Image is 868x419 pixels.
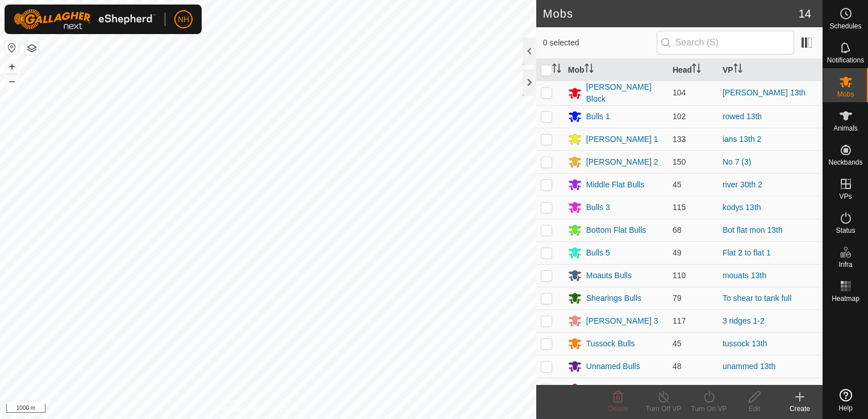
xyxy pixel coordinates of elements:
[723,316,765,325] a: 3 ridges 1-2
[673,157,686,166] span: 150
[223,404,266,414] a: Privacy Policy
[836,227,855,234] span: Status
[673,135,686,144] span: 133
[279,404,313,414] a: Contact Us
[777,404,823,414] div: Create
[586,315,658,327] div: [PERSON_NAME] 3
[586,270,632,282] div: Moauts Bulls
[829,23,861,30] span: Schedules
[586,292,641,304] div: Shearings Bulls
[543,37,657,49] span: 0 selected
[657,31,794,55] input: Search (S)
[732,404,777,414] div: Edit
[673,203,686,212] span: 115
[823,384,868,416] a: Help
[673,225,682,234] span: 68
[673,180,682,189] span: 45
[586,111,610,123] div: Bulls 1
[641,404,686,414] div: Turn Off VP
[586,338,635,350] div: Tussock Bulls
[828,159,862,166] span: Neckbands
[723,157,752,166] a: No 7 (3)
[723,225,783,234] a: Bot flat mon 13th
[723,271,766,280] a: mouats 13th
[673,88,686,97] span: 104
[608,405,628,413] span: Delete
[178,14,189,26] span: NH
[668,59,718,81] th: Head
[673,339,682,348] span: 45
[839,193,852,200] span: VPs
[723,384,769,393] a: Gravel pit (4)
[586,179,645,191] div: Middle Flat Bulls
[832,295,859,302] span: Heatmap
[723,339,767,348] a: tussock 13th
[723,248,771,257] a: Flat 2 to flat 1
[673,112,686,121] span: 102
[723,112,762,121] a: rowed 13th
[586,383,641,395] div: Gravel Pit Bulls
[718,59,823,81] th: VP
[673,271,686,280] span: 110
[5,41,19,55] button: Reset Map
[585,65,594,74] p-sorticon: Activate to sort
[673,316,686,325] span: 117
[692,65,701,74] p-sorticon: Activate to sort
[543,7,799,20] h2: Mobs
[586,202,610,213] div: Bulls 3
[5,60,19,73] button: +
[586,81,663,105] div: [PERSON_NAME] Block
[586,156,658,168] div: [PERSON_NAME] 2
[5,74,19,88] button: –
[838,405,853,412] span: Help
[723,135,762,144] a: ians 13th 2
[552,65,561,74] p-sorticon: Activate to sort
[733,65,742,74] p-sorticon: Activate to sort
[673,248,682,257] span: 49
[723,180,762,189] a: river 30th 2
[723,362,775,371] a: unammed 13th
[837,91,854,98] span: Mobs
[586,361,640,372] div: Unnamed Bulls
[564,59,668,81] th: Mob
[673,384,682,393] span: 29
[723,88,806,97] a: [PERSON_NAME] 13th
[586,133,658,145] div: [PERSON_NAME] 1
[673,362,682,371] span: 48
[586,224,646,236] div: Bottom Flat Bulls
[833,125,858,132] span: Animals
[686,404,732,414] div: Turn On VP
[673,294,682,303] span: 79
[723,294,791,303] a: To shear to tank full
[14,9,156,30] img: Gallagher Logo
[586,247,610,259] div: Bulls 5
[723,203,761,212] a: kodys 13th
[827,57,864,64] span: Notifications
[838,261,852,268] span: Infra
[25,41,39,55] button: Map Layers
[799,5,811,22] span: 14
